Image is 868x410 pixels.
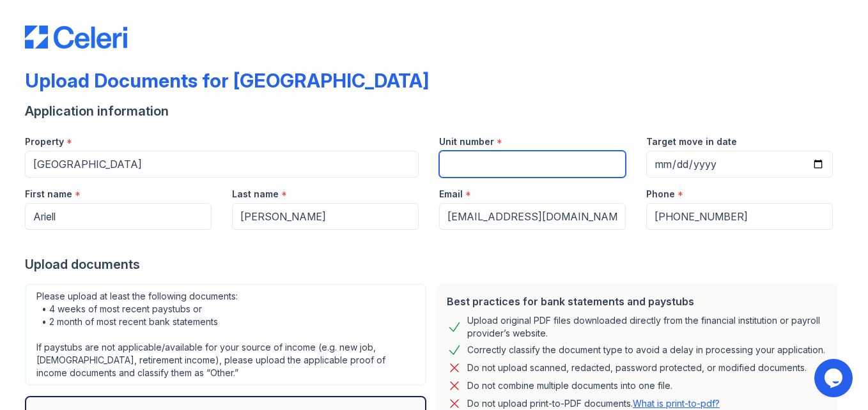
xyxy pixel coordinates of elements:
label: Last name [232,188,279,201]
iframe: chat widget [814,359,855,397]
div: Do not combine multiple documents into one file. [467,378,672,393]
div: Upload original PDF files downloaded directly from the financial institution or payroll provider’... [467,314,828,340]
div: Please upload at least the following documents: • 4 weeks of most recent paystubs or • 2 month of... [25,284,426,386]
label: Unit number [439,135,494,148]
div: Upload Documents for [GEOGRAPHIC_DATA] [25,69,429,92]
label: First name [25,188,72,201]
img: CE_Logo_Blue-a8612792a0a2168367f1c8372b55b34899dd931a85d93a1a3d3e32e68fde9ad4.png [25,26,127,49]
div: Upload documents [25,255,843,273]
p: Do not upload print-to-PDF documents. [467,397,720,410]
div: Best practices for bank statements and paystubs [447,294,828,309]
div: Do not upload scanned, redacted, password protected, or modified documents. [467,360,807,376]
label: Phone [646,188,675,201]
div: Application information [25,102,843,120]
label: Target move in date [646,135,737,148]
label: Email [439,188,463,201]
div: Correctly classify the document type to avoid a delay in processing your application. [467,342,825,358]
label: Property [25,135,64,148]
a: What is print-to-pdf? [633,398,720,409]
